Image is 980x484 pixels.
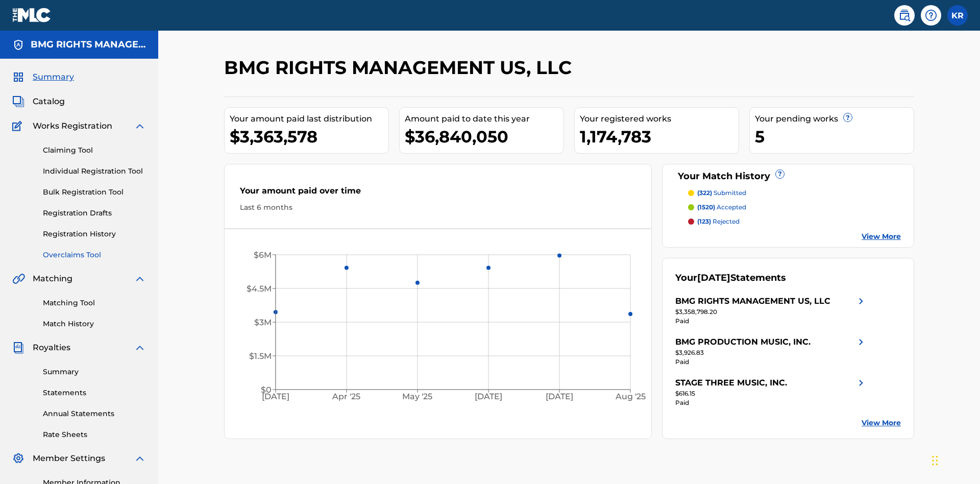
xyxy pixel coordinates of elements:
div: Your Match History [675,170,901,183]
img: Catalog [12,95,24,108]
img: help [925,9,937,21]
div: 1,174,783 [580,125,739,148]
div: User Menu [947,5,968,26]
span: Matching [33,273,72,285]
a: Rate Sheets [43,429,146,440]
div: BMG PRODUCTION MUSIC, INC. [675,336,811,348]
img: right chevron icon [855,377,867,389]
a: BMG RIGHTS MANAGEMENT US, LLCright chevron icon$3,358,798.20Paid [675,295,867,326]
a: Statements [43,388,146,398]
a: Bulk Registration Tool [43,187,146,198]
img: expand [134,452,146,465]
div: BMG RIGHTS MANAGEMENT US, LLC [675,295,830,307]
img: MLC Logo [12,8,52,22]
a: Registration Drafts [43,208,146,219]
div: Paid [675,317,867,326]
a: Match History [43,319,146,329]
div: $3,926.83 [675,348,867,357]
img: expand [134,120,146,132]
a: Individual Registration Tool [43,166,146,177]
tspan: $6M [254,250,272,260]
div: Your Statements [675,271,786,285]
h2: BMG RIGHTS MANAGEMENT US, LLC [224,56,577,79]
img: Royalties [12,342,24,354]
img: Matching [12,273,25,285]
div: $3,358,798.20 [675,307,867,317]
div: Drag [932,445,938,476]
span: (322) [697,189,712,197]
h5: BMG RIGHTS MANAGEMENT US, LLC [31,39,146,51]
a: STAGE THREE MUSIC, INC.right chevron icon$616.15Paid [675,377,867,407]
span: Member Settings [33,452,105,465]
span: (1520) [697,203,715,211]
div: Your pending works [755,113,914,125]
p: submitted [697,188,746,198]
img: search [898,9,911,21]
img: Works Registration [12,120,26,132]
a: Public Search [894,5,915,26]
span: [DATE] [697,272,730,283]
span: ? [776,170,784,178]
div: Your registered works [580,113,739,125]
tspan: [DATE] [475,392,503,402]
img: right chevron icon [855,295,867,307]
a: Matching Tool [43,298,146,308]
span: ? [844,113,852,122]
tspan: $4.5M [247,284,272,294]
a: Summary [43,367,146,377]
div: Paid [675,357,867,367]
a: Annual Statements [43,408,146,419]
div: Paid [675,398,867,407]
tspan: May '25 [403,392,433,402]
div: Your amount paid last distribution [230,113,388,125]
a: Registration History [43,229,146,239]
span: (123) [697,217,711,225]
a: Claiming Tool [43,145,146,156]
a: (123) rejected [688,217,901,226]
span: Summary [33,71,74,83]
tspan: $1.5M [249,351,272,361]
div: Your amount paid over time [240,185,636,202]
p: rejected [697,217,740,226]
a: CatalogCatalog [12,95,65,108]
span: Catalog [33,95,65,108]
div: STAGE THREE MUSIC, INC. [675,377,787,389]
tspan: $0 [261,385,272,395]
img: Summary [12,71,24,83]
a: (1520) accepted [688,203,901,212]
a: View More [862,418,901,428]
a: BMG PRODUCTION MUSIC, INC.right chevron icon$3,926.83Paid [675,336,867,367]
img: Member Settings [12,452,24,465]
a: (322) submitted [688,188,901,198]
div: $616.15 [675,389,867,398]
tspan: Apr '25 [332,392,361,402]
div: $36,840,050 [405,125,563,148]
div: Last 6 months [240,202,636,213]
img: Accounts [12,39,24,51]
img: right chevron icon [855,336,867,348]
img: expand [134,273,146,285]
tspan: Aug '25 [615,392,646,402]
span: Royalties [33,342,70,354]
p: accepted [697,203,746,212]
div: Amount paid to date this year [405,113,563,125]
tspan: [DATE] [546,392,574,402]
a: SummarySummary [12,71,74,83]
div: 5 [755,125,914,148]
span: Works Registration [33,120,112,132]
tspan: [DATE] [262,392,289,402]
div: Help [921,5,941,26]
a: Overclaims Tool [43,250,146,260]
a: View More [862,231,901,242]
img: expand [134,342,146,354]
iframe: Chat Widget [929,435,980,484]
tspan: $3M [254,318,272,327]
div: $3,363,578 [230,125,388,148]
